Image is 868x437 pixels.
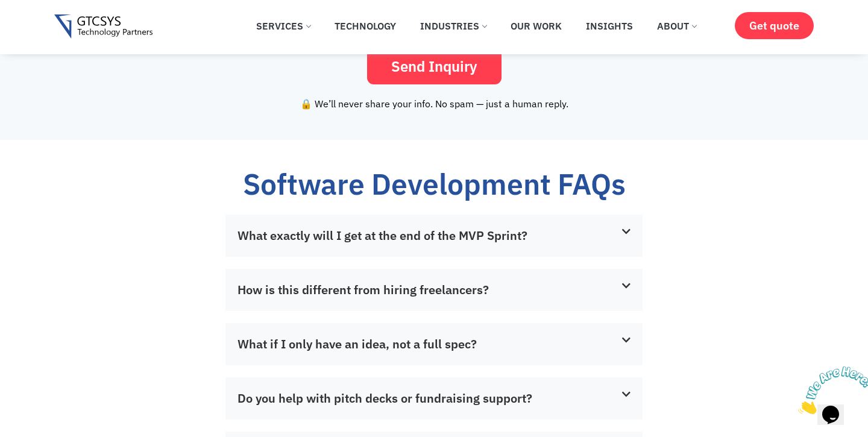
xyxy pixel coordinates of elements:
[237,281,489,298] a: How is this different from hiring freelancers?
[54,14,153,39] img: Gtcsys logo
[325,13,405,39] a: Technology
[735,12,814,39] a: Get quote
[237,336,477,352] a: What if I only have an idea, not a full spec?
[648,13,705,39] a: About
[225,215,642,257] div: What exactly will I get at the end of the MVP Sprint?
[225,377,642,420] div: Do you help with pitch decks or fundraising support?
[5,5,80,52] img: Chat attention grabber
[793,362,868,419] iframe: chat widget
[243,166,626,203] h2: Software Development FAQs
[237,390,532,406] a: Do you help with pitch decks or fundraising support?
[225,269,642,311] div: How is this different from hiring freelancers?
[225,323,642,365] div: What if I only have an idea, not a full spec?
[54,96,814,111] div: 🔒 We’ll never share your info. No spam — just a human reply.
[577,13,642,39] a: Insights
[502,13,571,39] a: Our Work
[247,13,319,39] a: Services
[367,48,502,84] button: Send Inquiry
[749,19,799,32] span: Get quote
[237,227,527,244] a: What exactly will I get at the end of the MVP Sprint?
[411,13,495,39] a: Industries
[391,59,477,74] span: Send Inquiry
